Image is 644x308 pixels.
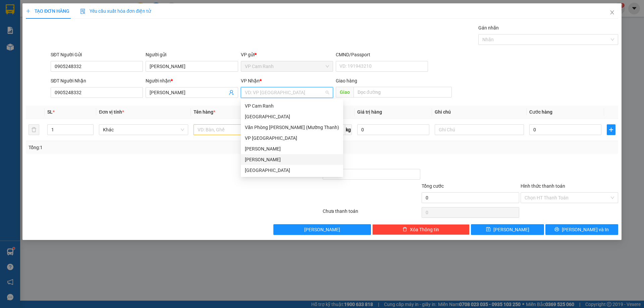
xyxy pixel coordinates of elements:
div: VP Cam Ranh [245,102,339,110]
span: plus [607,127,615,132]
div: [GEOGRAPHIC_DATA] [245,167,339,174]
label: Hình thức thanh toán [521,183,565,189]
span: [PERSON_NAME] và In [562,226,609,233]
div: Phạm Ngũ Lão [241,154,343,165]
button: save[PERSON_NAME] [471,224,544,235]
div: VP gửi [241,51,333,58]
div: Chưa thanh toán [322,207,421,219]
span: kg [345,124,352,135]
input: VD: Bàn, Ghế [194,124,283,135]
span: VP Nhận [241,78,260,83]
span: save [486,227,491,232]
div: Lê Hồng Phong [241,143,343,154]
span: plus [26,9,31,13]
img: logo.jpg [8,8,42,42]
input: 0 [357,124,429,135]
div: [PERSON_NAME] [245,156,339,163]
span: user-add [229,90,234,95]
button: plus [607,124,615,135]
button: Close [603,3,622,22]
button: delete [29,124,39,135]
span: printer [554,227,559,232]
div: CMND/Passport [336,51,428,58]
img: logo.jpg [73,8,89,24]
div: VP [GEOGRAPHIC_DATA] [245,134,339,142]
div: Người nhận [146,77,238,84]
span: [PERSON_NAME] [493,226,529,233]
th: Ghi chú [432,106,527,119]
span: Tổng cước [422,183,444,189]
span: Tên hàng [194,109,215,115]
span: Khác [103,125,184,135]
img: icon [80,9,86,14]
input: Dọc đường [354,87,452,98]
span: Giao hàng [336,78,357,83]
span: [PERSON_NAME] [304,226,340,233]
button: printer[PERSON_NAME] và In [545,224,618,235]
span: VP Cam Ranh [245,61,329,71]
span: SL [47,109,53,115]
b: [PERSON_NAME] [8,43,38,75]
label: Gán nhãn [478,25,499,30]
div: Người gửi [146,51,238,58]
button: [PERSON_NAME] [273,224,371,235]
span: delete [402,227,407,232]
div: Văn Phòng Trần Phú (Mường Thanh) [241,122,343,133]
div: Đà Lạt [241,111,343,122]
div: VP Ninh Hòa [241,133,343,143]
div: SĐT Người Gửi [51,51,143,58]
span: close [609,10,615,15]
span: Cước hàng [529,109,552,115]
span: Giao [336,87,354,98]
div: Văn Phòng [PERSON_NAME] (Mường Thanh) [245,124,339,131]
span: TẠO ĐƠN HÀNG [26,8,69,14]
div: [GEOGRAPHIC_DATA] [245,113,339,120]
div: [PERSON_NAME] [245,145,339,152]
li: (c) 2017 [56,32,92,40]
div: VP Cam Ranh [241,101,343,111]
div: Nha Trang [241,165,343,176]
b: [DOMAIN_NAME] [56,25,92,31]
span: Yêu cầu xuất hóa đơn điện tử [80,8,151,14]
span: Đơn vị tính [99,109,124,115]
button: deleteXóa Thông tin [372,224,470,235]
input: Ghi Chú [435,124,524,135]
span: Giá trị hàng [357,109,382,115]
div: SĐT Người Nhận [51,77,143,84]
div: Tổng: 1 [29,144,249,151]
b: BIÊN NHẬN GỬI HÀNG [43,10,64,53]
span: Xóa Thông tin [410,226,439,233]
